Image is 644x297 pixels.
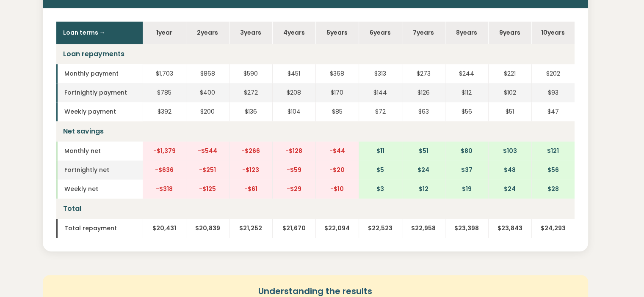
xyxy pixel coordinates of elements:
td: $56 [445,102,488,121]
td: $12 [402,180,445,199]
td: -$10 [315,180,359,199]
td: $28 [531,180,575,199]
th: Loan terms → [56,22,143,44]
td: $200 [186,102,229,121]
td: -$61 [229,180,272,199]
td: Monthly net [56,142,143,161]
td: $1,703 [143,64,186,83]
td: $3 [359,180,402,199]
td: $5 [359,161,402,180]
td: Monthly payment [56,64,143,83]
td: $102 [488,83,531,102]
td: $24,293 [531,219,575,238]
th: 6 year s [359,22,402,44]
td: $126 [402,83,445,102]
td: -$125 [186,180,229,199]
td: $85 [315,102,359,121]
td: $24 [402,161,445,180]
th: 4 year s [272,22,315,44]
td: $273 [402,64,445,83]
td: $103 [488,142,531,161]
td: $22,958 [402,219,445,238]
th: 1 year [143,22,186,44]
td: -$636 [143,161,186,180]
td: -$128 [272,142,315,161]
td: Fortnightly payment [56,83,143,102]
td: $24 [488,180,531,199]
td: $80 [445,142,488,161]
td: -$20 [315,161,359,180]
td: $244 [445,64,488,83]
td: -$29 [272,180,315,199]
th: 2 year s [186,22,229,44]
td: -$1,379 [143,142,186,161]
td: $72 [359,102,402,121]
td: $590 [229,64,272,83]
th: 8 year s [445,22,488,44]
td: $20,839 [186,219,229,238]
td: $104 [272,102,315,121]
td: -$59 [272,161,315,180]
td: Weekly net [56,180,143,199]
td: $451 [272,64,315,83]
td: $56 [531,161,575,180]
th: 10 year s [531,22,575,44]
td: $400 [186,83,229,102]
td: $112 [445,83,488,102]
td: Net savings [56,121,575,142]
td: $21,252 [229,219,272,238]
td: $144 [359,83,402,102]
td: $93 [531,83,575,102]
td: $21,670 [272,219,315,238]
td: $368 [315,64,359,83]
td: $208 [272,83,315,102]
td: $63 [402,102,445,121]
h5: Understanding the results [53,285,578,297]
td: -$44 [315,142,359,161]
td: -$266 [229,142,272,161]
td: $23,398 [445,219,488,238]
td: -$123 [229,161,272,180]
td: $51 [402,142,445,161]
td: -$251 [186,161,229,180]
td: -$318 [143,180,186,199]
td: Total repayment [56,219,143,238]
td: $48 [488,161,531,180]
th: 9 year s [488,22,531,44]
td: $136 [229,102,272,121]
td: $23,843 [488,219,531,238]
td: $170 [315,83,359,102]
td: $20,431 [143,219,186,238]
th: 5 year s [315,22,359,44]
td: $22,523 [359,219,402,238]
td: $19 [445,180,488,199]
td: $313 [359,64,402,83]
td: $121 [531,142,575,161]
td: $202 [531,64,575,83]
td: $868 [186,64,229,83]
td: $11 [359,142,402,161]
td: $785 [143,83,186,102]
th: 3 year s [229,22,272,44]
th: 7 year s [402,22,445,44]
td: Fortnightly net [56,161,143,180]
td: $51 [488,102,531,121]
td: Loan repayments [56,44,575,64]
td: Weekly payment [56,102,143,121]
td: Total [56,199,575,219]
td: $272 [229,83,272,102]
td: $37 [445,161,488,180]
td: -$544 [186,142,229,161]
td: $47 [531,102,575,121]
td: $221 [488,64,531,83]
td: $392 [143,102,186,121]
td: $22,094 [315,219,359,238]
